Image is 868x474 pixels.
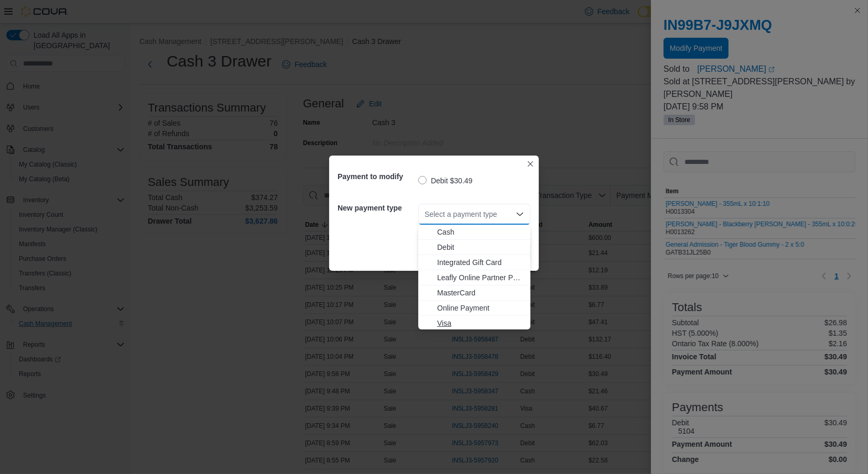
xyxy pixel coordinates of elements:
[338,166,416,187] h5: Payment to modify
[418,301,530,316] button: Online Payment
[418,225,530,240] button: Cash
[524,158,537,170] button: Closes this modal window
[437,288,524,298] span: MasterCard
[418,255,530,270] button: Integrated Gift Card
[437,257,524,268] span: Integrated Gift Card
[418,225,530,331] div: Choose from the following options
[425,208,426,221] input: Accessible screen reader label
[437,318,524,328] span: Visa
[437,242,524,252] span: Debit
[418,316,530,331] button: Visa
[418,270,530,285] button: Leafly Online Partner Payment
[418,240,530,255] button: Debit
[418,174,472,187] label: Debit $30.49
[437,227,524,237] span: Cash
[338,197,416,218] h5: New payment type
[437,303,524,313] span: Online Payment
[516,210,524,218] button: Close list of options
[418,285,530,301] button: MasterCard
[437,272,524,283] span: Leafly Online Partner Payment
